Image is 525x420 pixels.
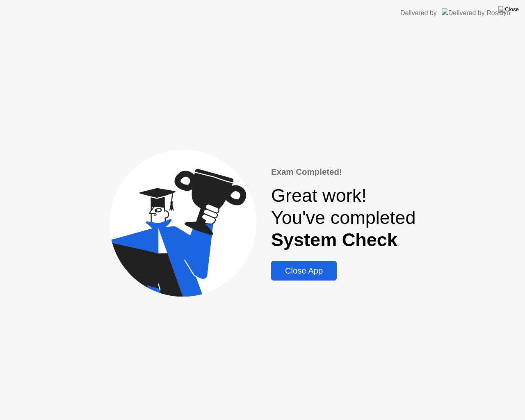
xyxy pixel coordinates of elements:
div: Exam Completed! [271,166,416,178]
button: Close App [271,261,337,281]
b: System Check [271,229,397,250]
div: Close App [274,266,334,276]
div: Delivered by [400,8,437,18]
img: Close [498,6,519,13]
img: Delivered by Rosalyn [442,8,510,18]
div: Great work! You've completed [271,185,416,251]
